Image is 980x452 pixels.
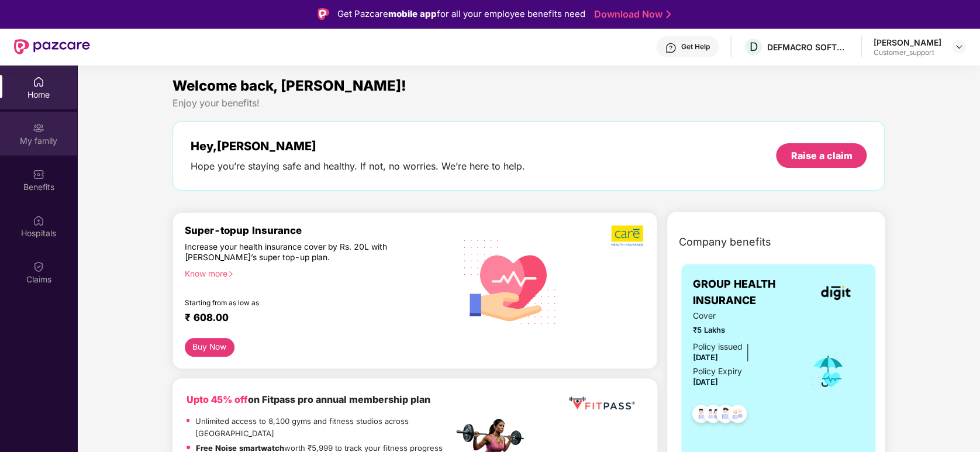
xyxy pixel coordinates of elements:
div: Get Help [681,42,710,51]
span: Welcome back, [PERSON_NAME]! [172,77,406,94]
div: Customer_support [874,48,941,57]
img: svg+xml;base64,PHN2ZyB4bWxucz0iaHR0cDovL3d3dy53My5vcmcvMjAwMC9zdmciIHdpZHRoPSI0OC45MTUiIGhlaWdodD... [699,401,727,430]
strong: mobile app [388,8,437,19]
span: D [750,40,758,54]
div: [PERSON_NAME] [874,37,941,48]
img: svg+xml;base64,PHN2ZyBpZD0iRHJvcGRvd24tMzJ4MzIiIHhtbG5zPSJodHRwOi8vd3d3LnczLm9yZy8yMDAwL3N2ZyIgd2... [954,42,964,51]
img: Stroke [666,8,671,20]
img: svg+xml;base64,PHN2ZyB4bWxucz0iaHR0cDovL3d3dy53My5vcmcvMjAwMC9zdmciIHdpZHRoPSI0OC45NDMiIGhlaWdodD... [723,401,752,430]
img: svg+xml;base64,PHN2ZyB4bWxucz0iaHR0cDovL3d3dy53My5vcmcvMjAwMC9zdmciIHdpZHRoPSI0OC45NDMiIGhlaWdodD... [711,401,740,430]
button: Buy Now [185,338,235,357]
img: svg+xml;base64,PHN2ZyB4bWxucz0iaHR0cDovL3d3dy53My5vcmcvMjAwMC9zdmciIHhtbG5zOnhsaW5rPSJodHRwOi8vd3... [454,225,566,338]
div: Raise a claim [791,149,852,162]
a: Download Now [594,8,667,20]
div: Increase your health insurance cover by Rs. 20L with [PERSON_NAME]’s super top-up plan. [185,241,403,263]
img: svg+xml;base64,PHN2ZyBpZD0iSGVscC0zMngzMiIgeG1sbnM9Imh0dHA6Ly93d3cudzMub3JnLzIwMDAvc3ZnIiB3aWR0aD... [665,42,677,54]
div: ₹ 608.00 [185,312,441,326]
div: Enjoy your benefits! [172,97,885,109]
img: New Pazcare Logo [14,39,90,54]
span: ₹5 Lakhs [693,324,793,336]
div: DEFMACRO SOFTWARE PRIVATE LIMITED [767,42,849,53]
span: [DATE] [693,353,718,362]
img: Logo [318,8,329,20]
div: Policy Expiry [693,365,742,378]
img: svg+xml;base64,PHN2ZyBpZD0iQmVuZWZpdHMiIHhtbG5zPSJodHRwOi8vd3d3LnczLm9yZy8yMDAwL3N2ZyIgd2lkdGg9Ij... [33,168,44,180]
b: on Fitpass pro annual membership plan [187,394,430,405]
img: svg+xml;base64,PHN2ZyB4bWxucz0iaHR0cDovL3d3dy53My5vcmcvMjAwMC9zdmciIHdpZHRoPSI0OC45NDMiIGhlaWdodD... [687,401,716,430]
div: Hope you’re staying safe and healthy. If not, no worries. We’re here to help. [191,160,525,172]
img: svg+xml;base64,PHN2ZyBpZD0iQ2xhaW0iIHhtbG5zPSJodHRwOi8vd3d3LnczLm9yZy8yMDAwL3N2ZyIgd2lkdGg9IjIwIi... [33,261,44,272]
span: Cover [693,309,793,322]
b: Upto 45% off [187,394,248,405]
div: Get Pazcare for all your employee benefits need [337,7,585,21]
img: svg+xml;base64,PHN2ZyBpZD0iSG9tZSIgeG1sbnM9Imh0dHA6Ly93d3cudzMub3JnLzIwMDAvc3ZnIiB3aWR0aD0iMjAiIG... [33,76,44,88]
img: svg+xml;base64,PHN2ZyBpZD0iSG9zcGl0YWxzIiB4bWxucz0iaHR0cDovL3d3dy53My5vcmcvMjAwMC9zdmciIHdpZHRoPS... [33,215,44,226]
div: Hey, [PERSON_NAME] [191,139,525,153]
div: Starting from as low as [185,299,403,307]
div: Know more [185,268,446,277]
span: right [227,271,234,277]
img: icon [809,352,847,391]
img: insurerLogo [821,285,850,300]
div: Super-topup Insurance [185,225,453,236]
span: [DATE] [693,377,718,387]
span: Company benefits [679,234,771,250]
span: GROUP HEALTH INSURANCE [693,276,808,309]
div: Policy issued [693,340,743,353]
img: svg+xml;base64,PHN2ZyB3aWR0aD0iMjAiIGhlaWdodD0iMjAiIHZpZXdCb3g9IjAgMCAyMCAyMCIgZmlsbD0ibm9uZSIgeG... [33,122,44,134]
p: Unlimited access to 8,100 gyms and fitness studios across [GEOGRAPHIC_DATA] [195,415,453,439]
img: b5dec4f62d2307b9de63beb79f102df3.png [611,225,644,247]
img: fppp.png [567,392,637,414]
